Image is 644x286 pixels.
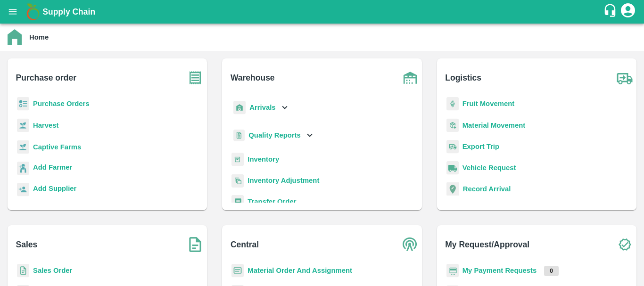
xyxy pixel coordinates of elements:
[248,177,319,184] a: Inventory Adjustment
[544,266,559,276] p: 0
[16,71,76,84] b: Purchase order
[33,185,76,192] b: Add Supplier
[462,164,516,172] a: Vehicle Request
[446,182,459,196] img: recordArrival
[33,122,58,129] a: Harvest
[446,140,459,154] img: delivery
[17,264,29,278] img: sales
[462,100,515,107] a: Fruit Movement
[8,29,22,45] img: home
[248,198,296,205] a: Transfer Order
[17,183,29,196] img: supplier
[462,122,526,129] a: Material Movement
[24,2,42,21] img: logo
[249,104,275,111] b: Arrivals
[233,130,245,141] img: qualityReport
[183,66,207,90] img: purchase
[613,66,636,90] img: truck
[446,161,459,175] img: vehicle
[33,267,72,274] a: Sales Order
[17,140,29,154] img: harvest
[446,97,459,111] img: fruit
[231,195,244,209] img: whTransfer
[231,238,259,251] b: Central
[231,264,244,278] img: centralMaterial
[17,97,29,111] img: reciept
[231,97,290,118] div: Arrivals
[42,5,603,18] a: Supply Chain
[42,7,95,16] b: Supply Chain
[613,233,636,256] img: check
[398,66,422,90] img: warehouse
[248,155,279,163] a: Inventory
[33,143,81,151] a: Captive Farms
[33,183,76,196] a: Add Supplier
[17,118,29,132] img: harvest
[231,126,315,145] div: Quality Reports
[462,143,499,150] a: Export Trip
[619,2,636,22] div: account of current user
[16,238,38,251] b: Sales
[233,101,246,114] img: whArrival
[463,185,511,193] a: Record Arrival
[445,238,529,251] b: My Request/Approval
[248,267,352,274] a: Material Order And Assignment
[33,162,72,175] a: Add Farmer
[231,71,275,84] b: Warehouse
[33,100,90,107] a: Purchase Orders
[17,162,29,175] img: farmer
[446,264,459,278] img: payment
[445,71,481,84] b: Logistics
[462,267,537,274] a: My Payment Requests
[248,131,301,139] b: Quality Reports
[2,1,24,23] button: open drawer
[29,33,49,41] b: Home
[33,163,72,171] b: Add Farmer
[398,233,422,256] img: central
[446,118,459,132] img: material
[231,174,244,188] img: inventory
[183,233,207,256] img: soSales
[603,3,619,20] div: customer-support
[231,153,244,166] img: whInventory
